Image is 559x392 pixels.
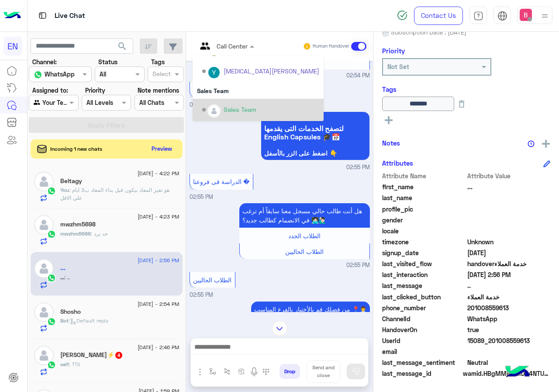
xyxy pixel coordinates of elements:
[382,259,466,268] span: last_visited_flow
[467,226,551,236] span: null
[138,343,179,351] span: [DATE] - 2:46 PM
[467,314,551,323] span: 2
[60,264,66,272] h5: ...
[272,321,287,336] img: scroll
[209,368,216,375] img: select flow
[346,163,370,172] span: 02:55 PM
[47,274,56,282] img: WhatsApp
[382,85,550,93] h6: Tags
[382,281,466,290] span: last_message
[313,43,349,50] small: Human Handover
[467,215,551,225] span: null
[47,187,56,195] img: WhatsApp
[34,346,54,365] img: defaultAdmin.png
[60,351,123,359] h5: seif walid⚡
[382,205,466,214] span: profile_pic
[382,358,466,367] span: last_message_sentiment
[208,67,220,78] img: ACg8ocI6MlsIVUV_bq7ynHKXRHAHHf_eEJuK8wzlPyPcd5DXp5YqWA=s96-c
[193,276,231,284] span: الطلاب الحاليين
[467,237,551,246] span: Unknown
[138,257,179,264] span: [DATE] - 2:56 PM
[382,47,405,55] h6: Priority
[264,150,366,157] span: اضغط على الزر بالأسفل 👇
[34,259,54,278] img: defaultAdmin.png
[193,56,324,121] ng-dropdown-panel: Options list
[539,10,550,21] img: profile
[352,367,360,376] img: send message
[55,10,85,22] p: Live Chat
[346,72,370,80] span: 02:54 PM
[279,364,300,379] button: Drop
[346,261,370,270] span: 02:55 PM
[467,182,551,191] span: ...
[307,360,340,383] button: Send and close
[382,270,466,279] span: last_interaction
[60,221,96,228] h5: mwzhm5698
[69,317,109,324] span: : Default reply
[193,178,249,185] span: الدراسة فى فروعنا �
[288,232,321,239] span: الطلاب الجدد
[69,361,80,368] span: ؟؟!!
[382,226,466,236] span: locale
[382,336,466,345] span: UserId
[60,308,81,316] h5: Shosho
[47,317,56,326] img: WhatsApp
[414,7,463,25] a: Contact Us
[382,139,400,147] h6: Notes
[467,358,551,367] span: 0
[60,317,69,324] span: Bot
[60,187,69,193] span: You
[206,364,220,379] button: select flow
[467,336,551,345] span: 15089_201008559613
[3,7,21,25] img: Logo
[60,177,82,185] h5: Beltagy
[112,38,133,57] button: search
[64,274,70,281] span: ..
[542,140,550,148] img: add
[397,10,407,21] img: spinner
[467,270,551,279] span: 2025-09-02T11:56:18.692Z
[60,187,169,201] span: هو تغير المعاد بيكون قبل بداء المعاد ب3 ايام علي الاقل
[3,37,22,56] div: EN
[382,159,413,167] h6: Attributes
[262,368,269,375] img: make a call
[32,86,68,95] label: Assigned to:
[224,368,231,375] img: Trigger scenario
[469,7,487,25] a: tab
[37,10,48,21] img: tab
[34,172,54,191] img: defaultAdmin.png
[238,368,245,375] img: create order
[467,325,551,334] span: true
[467,292,551,302] span: خدمة العملاء
[251,302,370,317] p: 2/9/2025, 2:55 PM
[115,352,122,359] span: 4
[467,259,551,268] span: handoverخدمة العملاء
[382,369,461,378] span: last_message_id
[193,83,324,99] div: Sales Team
[382,292,466,302] span: last_clicked_button
[467,347,551,356] span: null
[467,281,551,290] span: ..
[382,347,466,356] span: email
[29,117,184,133] button: Apply Filters
[382,182,466,191] span: first_name
[382,303,466,312] span: phone_number
[391,28,466,37] span: Subscription Date : [DATE]
[382,314,466,323] span: ChannelId
[497,11,507,21] img: tab
[190,291,213,298] span: 02:55 PM
[190,194,213,200] span: 02:55 PM
[239,203,370,228] p: 2/9/2025, 2:55 PM
[151,69,171,80] div: Select
[98,57,117,66] label: Status
[382,248,466,257] span: signup_date
[91,230,108,237] span: حد يرد
[34,302,54,322] img: defaultAdmin.png
[138,213,179,221] span: [DATE] - 4:23 PM
[382,171,466,180] span: Attribute Name
[467,248,551,257] span: 2025-07-14T15:02:14.576Z
[463,369,550,378] span: wamid.HBgMMjAxMDA4NTU5NjEzFQIAEhggNTYxQjcwMDYzMURFNzk2OTk1N0RCREY1MzRDOTFDQzkA
[502,357,533,388] img: hulul-logo.png
[138,170,179,177] span: [DATE] - 4:22 PM
[34,215,54,235] img: defaultAdmin.png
